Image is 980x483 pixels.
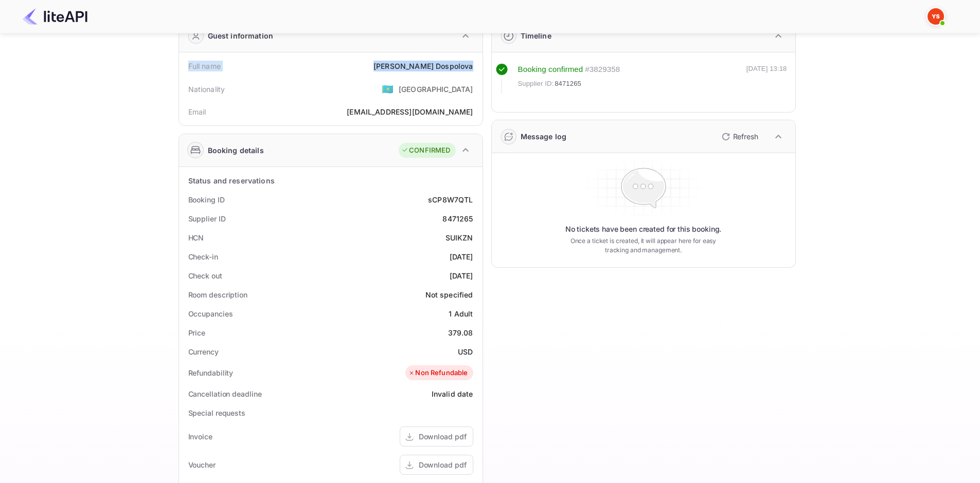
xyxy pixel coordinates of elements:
[188,251,218,262] div: Check-in
[188,232,204,243] div: HCN
[425,289,473,300] div: Not specified
[518,64,583,76] div: Booking confirmed
[188,194,225,205] div: Booking ID
[562,236,725,255] p: Once a ticket is created, it will appear here for easy tracking and management.
[347,106,473,117] div: [EMAIL_ADDRESS][DOMAIN_NAME]
[928,8,944,25] img: Yandex Support
[565,224,722,234] p: No tickets have been created for this booking.
[188,213,226,224] div: Supplier ID
[188,106,206,117] div: Email
[521,30,551,41] div: Timeline
[208,30,274,41] div: Guest information
[408,368,468,378] div: Non Refundable
[188,61,221,71] div: Full name
[188,308,233,319] div: Occupancies
[555,79,581,89] span: 8471265
[458,346,473,357] div: USD
[449,308,473,319] div: 1 Adult
[450,270,473,281] div: [DATE]
[521,131,567,142] div: Message log
[188,327,206,338] div: Price
[188,407,245,418] div: Special requests
[188,459,216,470] div: Voucher
[448,327,473,338] div: 379.08
[585,64,620,76] div: # 3829358
[188,270,222,281] div: Check out
[188,289,247,300] div: Room description
[419,431,467,442] div: Download pdf
[746,64,787,94] div: [DATE] 13:18
[23,8,87,25] img: LiteAPI Logo
[442,213,473,224] div: 8471265
[373,61,473,71] div: [PERSON_NAME] Dospolova
[188,175,275,186] div: Status and reservations
[382,80,394,98] span: United States
[446,232,473,243] div: SUIKZN
[399,84,473,95] div: [GEOGRAPHIC_DATA]
[188,388,262,399] div: Cancellation deadline
[188,84,225,95] div: Nationality
[428,194,473,205] div: sCP8W7QTL
[188,346,219,357] div: Currency
[450,251,473,262] div: [DATE]
[401,145,450,156] div: CONFIRMED
[188,431,212,442] div: Invoice
[432,388,473,399] div: Invalid date
[716,128,762,145] button: Refresh
[518,79,554,89] span: Supplier ID:
[733,131,758,142] p: Refresh
[419,459,467,470] div: Download pdf
[208,145,264,156] div: Booking details
[188,367,234,378] div: Refundability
